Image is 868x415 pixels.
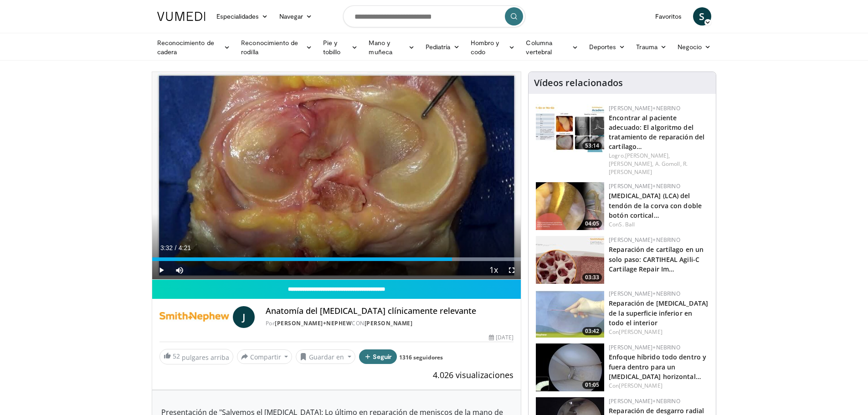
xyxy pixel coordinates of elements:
[609,152,625,159] font: Logro.
[318,38,364,56] a: Pie y tobillo
[619,220,635,228] a: S. Ball
[465,38,521,56] a: Hombro y codo
[237,349,293,364] button: Compartir
[536,343,604,391] img: 364c13b8-bf65-400b-a941-5a4a9c158216.150x105_q85_crop-smart_upscale.jpg
[179,244,191,251] span: 4:21
[609,104,680,112] a: [PERSON_NAME]+Nebrino
[609,236,680,244] a: [PERSON_NAME]+Nebrino
[157,39,214,56] font: Reconocimiento de cadera
[160,244,173,251] span: 3:32
[182,353,229,362] font: pulgares arriba
[609,290,680,297] a: [PERSON_NAME]+Nebrino
[536,104,604,152] img: 2894c166-06ea-43da-b75e-3312627dae3b.150x105_q85_crop-smart_upscale.jpg
[585,142,599,149] font: 53:14
[365,319,413,327] a: [PERSON_NAME]
[399,354,443,361] a: 1316 seguidores
[672,38,717,56] a: Negocio
[609,160,688,176] a: R. [PERSON_NAME]
[536,236,604,284] a: 03:33
[274,7,318,26] a: Navegar
[309,353,344,361] font: Guardar en
[159,306,229,328] img: Smith+Nebrino
[585,381,599,389] font: 01:05
[266,319,275,327] font: Por
[536,343,604,391] a: 01:05
[534,77,623,89] font: Vídeos relacionados
[589,43,616,51] font: Deportes
[619,328,662,336] font: [PERSON_NAME]
[359,349,397,364] button: Seguir
[236,38,318,56] a: Reconocimiento de rodilla
[503,261,521,279] button: Fullscreen
[520,38,583,56] a: Columna vertebral
[211,7,274,26] a: Especialidades
[536,104,604,152] a: 53:14
[363,38,420,56] a: Mano y muñeca
[636,43,657,51] font: Trauma
[609,182,680,190] a: [PERSON_NAME]+Nebrino
[536,290,604,338] a: 03:42
[585,327,599,335] font: 03:42
[233,306,255,328] a: J
[152,38,236,56] a: Reconocimiento de cadera
[152,261,170,279] button: Play
[250,353,281,361] font: Compartir
[323,39,341,56] font: Pie y tobillo
[275,319,352,327] a: [PERSON_NAME]+Nephew
[609,397,680,405] a: [PERSON_NAME]+Nebrino
[609,328,619,336] font: Con
[170,261,189,279] button: Mute
[584,38,631,56] a: Deportes
[536,290,604,338] img: 02c34c8e-0ce7-40b9-85e3-cdd59c0970f9.150x105_q85_crop-smart_upscale.jpg
[266,305,476,316] font: Anatomía del [MEDICAL_DATA] clínicamente relevante
[609,382,619,389] font: Con
[655,160,682,168] a: A. Gomoll,
[678,43,702,51] font: Negocio
[152,72,521,280] video-js: Video Player
[496,333,514,341] font: [DATE]
[609,220,619,228] font: Con
[693,7,711,26] a: S
[625,152,670,159] a: [PERSON_NAME],
[157,12,205,21] img: Logotipo de VuMedi
[609,343,680,351] a: [PERSON_NAME]+Nebrino
[655,12,682,20] font: Favoritos
[484,261,503,279] button: Playback Rate
[241,39,298,56] font: Reconocimiento de rodilla
[536,236,604,284] img: 781f413f-8da4-4df1-9ef9-bed9c2d6503b.150x105_q85_crop-smart_upscale.jpg
[585,273,599,281] font: 03:33
[609,245,704,273] a: Reparación de cartílago en un solo paso: CARTIHEAL Agili-C Cartilage Repair Im…
[279,12,303,20] font: Navegar
[609,353,706,380] a: Enfoque híbrido todo dentro y fuera dentro para un [MEDICAL_DATA] horizontal…
[159,349,233,364] a: 52 pulgares arriba
[352,319,365,327] font: CON
[242,310,245,323] font: J
[585,220,599,227] font: 04:05
[699,10,704,23] font: S
[536,182,604,230] img: 47fc3831-2644-4472-a478-590317fb5c48.150x105_q85_crop-smart_upscale.jpg
[175,244,177,251] span: /
[609,191,702,219] a: [MEDICAL_DATA] (LCA) del tendón de la corva con doble botón cortical…
[619,382,662,389] a: [PERSON_NAME]
[609,160,653,168] a: [PERSON_NAME],
[609,299,708,327] a: Reparación de [MEDICAL_DATA] de la superficie inferior en todo el interior
[373,353,391,360] font: Seguir
[650,7,688,26] a: Favoritos
[609,113,704,151] a: Encontrar al paciente adecuado: El algoritmo del tratamiento de reparación del cartílago…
